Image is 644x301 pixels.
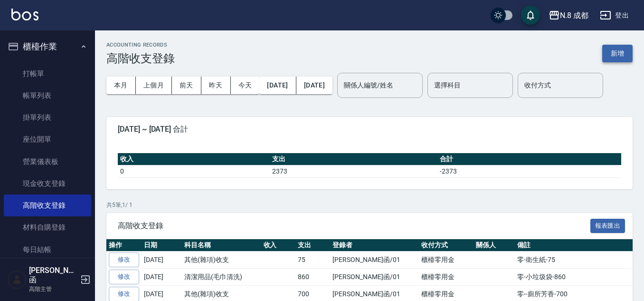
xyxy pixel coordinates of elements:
[295,239,330,252] th: 支出
[560,10,588,21] div: N.8 成都
[11,9,38,20] img: Logo
[474,239,515,252] th: 關係人
[109,252,139,267] a: 修改
[29,285,77,293] p: 高階主管
[330,252,419,269] td: [PERSON_NAME]函/01
[136,77,172,94] button: 上個月
[330,269,419,286] td: [PERSON_NAME]函/01
[8,270,27,289] img: Person
[419,269,474,286] td: 櫃檯零用金
[4,128,91,150] a: 座位開單
[437,153,621,165] th: 合計
[231,77,260,94] button: 今天
[296,77,332,94] button: [DATE]
[106,77,136,94] button: 本月
[4,107,91,128] a: 掛單列表
[261,239,296,252] th: 收入
[330,239,419,252] th: 登錄者
[602,49,633,58] a: 新增
[4,34,91,59] button: 櫃檯作業
[270,165,437,177] td: 2373
[4,239,91,261] a: 每日結帳
[270,153,437,165] th: 支出
[602,45,633,62] button: 新增
[106,239,142,252] th: 操作
[182,252,261,269] td: 其他(雜項)收支
[545,6,592,25] button: N.8 成都
[142,269,182,286] td: [DATE]
[106,42,175,48] h2: ACCOUNTING RECORDS
[590,219,625,233] button: 報表匯出
[182,239,261,252] th: 科目名稱
[172,77,201,94] button: 前天
[106,201,633,209] p: 共 5 筆, 1 / 1
[419,252,474,269] td: 櫃檯零用金
[4,173,91,194] a: 現金收支登錄
[596,7,633,24] button: 登出
[118,125,621,134] span: [DATE] ~ [DATE] 合計
[142,252,182,269] td: [DATE]
[118,221,590,231] span: 高階收支登錄
[118,153,270,165] th: 收入
[295,252,330,269] td: 75
[4,85,91,107] a: 帳單列表
[521,6,540,25] button: save
[182,269,261,286] td: 清潔用品(毛巾清洗)
[29,266,77,285] h5: [PERSON_NAME]函
[437,165,621,177] td: -2373
[109,270,139,284] a: 修改
[4,63,91,85] a: 打帳單
[118,165,270,177] td: 0
[590,221,625,230] a: 報表匯出
[295,269,330,286] td: 860
[142,239,182,252] th: 日期
[419,239,474,252] th: 收付方式
[4,194,91,216] a: 高階收支登錄
[259,77,296,94] button: [DATE]
[106,52,175,65] h3: 高階收支登錄
[4,151,91,173] a: 營業儀表板
[201,77,231,94] button: 昨天
[4,216,91,238] a: 材料自購登錄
